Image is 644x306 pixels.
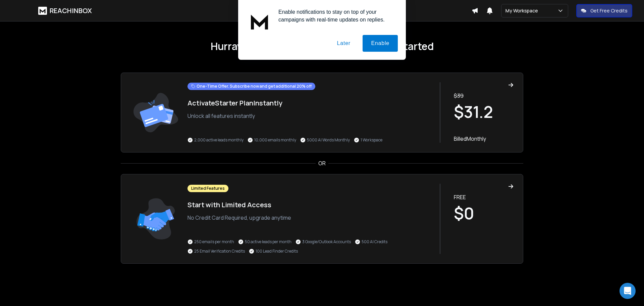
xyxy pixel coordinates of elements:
h1: Start with Limited Access [187,200,433,210]
p: Unlock all features instantly [187,112,433,120]
h1: $ 31.2 [454,104,514,120]
p: 1 Workspace [361,137,382,143]
p: Billed Monthly [454,135,514,143]
p: FREE [454,193,514,201]
p: 100 Lead Finder Credits [256,249,298,254]
div: Open Intercom Messenger [620,283,636,299]
h1: $0 [454,205,514,221]
img: trail [130,82,181,143]
p: 50 active leads per month [245,239,291,245]
img: notification icon [246,8,273,35]
div: Enable notifications to stay on top of your campaigns with real-time updates on replies. [273,8,398,24]
button: Enable [363,35,398,52]
div: Limited Features [187,185,228,192]
p: 500 AI Credits [362,239,387,245]
p: 5000 AI Words Monthly [307,137,350,143]
p: 10,000 emails monthly [254,137,296,143]
p: 3 Google/Outlook Accounts [302,239,351,245]
img: trail [130,184,181,254]
div: One-Time Offer. Subscribe now and get additional 20% off [187,83,315,90]
div: OR [121,159,523,167]
h1: Activate Starter Plan Instantly [187,98,433,108]
button: Later [328,35,359,52]
p: $ 39 [454,92,514,100]
p: 2,000 active leads monthly [194,137,244,143]
p: 250 emails per month [194,239,234,245]
p: No Credit Card Required, upgrade anytime [187,214,433,222]
p: 25 Email Verification Credits [194,249,245,254]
